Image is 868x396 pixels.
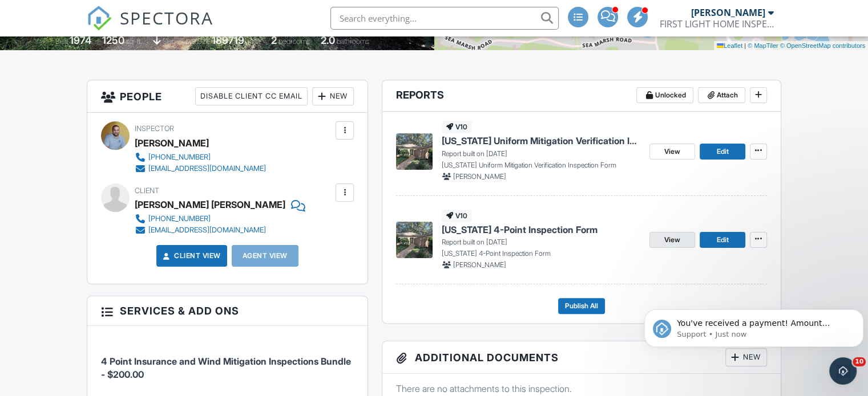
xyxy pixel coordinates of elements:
div: 1250 [102,34,124,46]
div: New [312,87,354,105]
span: slab [163,37,175,46]
span: Inspector [135,124,174,133]
span: sq.ft. [246,37,260,46]
p: There are no attachments to this inspection. [396,382,767,395]
span: Client [135,186,159,195]
div: [PHONE_NUMBER] [148,214,211,223]
div: 189719 [212,34,244,46]
h3: Additional Documents [382,341,781,374]
div: [PHONE_NUMBER] [148,153,211,162]
div: [PERSON_NAME] [691,7,765,18]
a: [PHONE_NUMBER] [135,152,266,163]
iframe: Intercom live chat [829,357,857,385]
h3: People [87,80,368,113]
input: Search everything... [330,7,559,30]
span: sq. ft. [126,37,142,46]
div: 2.0 [321,34,335,46]
a: [EMAIL_ADDRESS][DOMAIN_NAME] [135,224,296,236]
li: Service: 4 Point Insurance and Wind Mitigation Inspections Bundle [101,334,354,390]
h3: Services & Add ons [87,296,368,326]
div: 1974 [70,34,91,46]
span: bathrooms [337,37,369,46]
span: Built [55,37,68,46]
span: 10 [853,357,866,366]
a: © MapTiler [748,42,778,49]
a: [EMAIL_ADDRESS][DOMAIN_NAME] [135,163,266,174]
a: Client View [160,250,221,262]
div: FIRST LIGHT HOME INSPECTIONS [660,18,774,30]
a: SPECTORA [87,15,213,39]
span: SPECTORA [120,6,213,30]
div: [PERSON_NAME] [135,134,209,152]
a: Leaflet [717,42,742,49]
span: Lot Size [186,37,210,46]
a: [PHONE_NUMBER] [135,213,296,224]
div: [EMAIL_ADDRESS][DOMAIN_NAME] [148,164,266,173]
img: The Best Home Inspection Software - Spectora [87,6,112,31]
a: © OpenStreetMap contributors [780,42,865,49]
iframe: Intercom notifications message [640,285,868,365]
div: [PERSON_NAME] [PERSON_NAME] [135,196,285,213]
span: 4 Point Insurance and Wind Mitigation Inspections Bundle - $200.00 [101,356,351,379]
span: bedrooms [278,37,310,46]
div: [EMAIL_ADDRESS][DOMAIN_NAME] [148,226,266,235]
span: | [744,42,746,49]
div: 2 [271,34,277,46]
div: Disable Client CC Email [195,87,308,105]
